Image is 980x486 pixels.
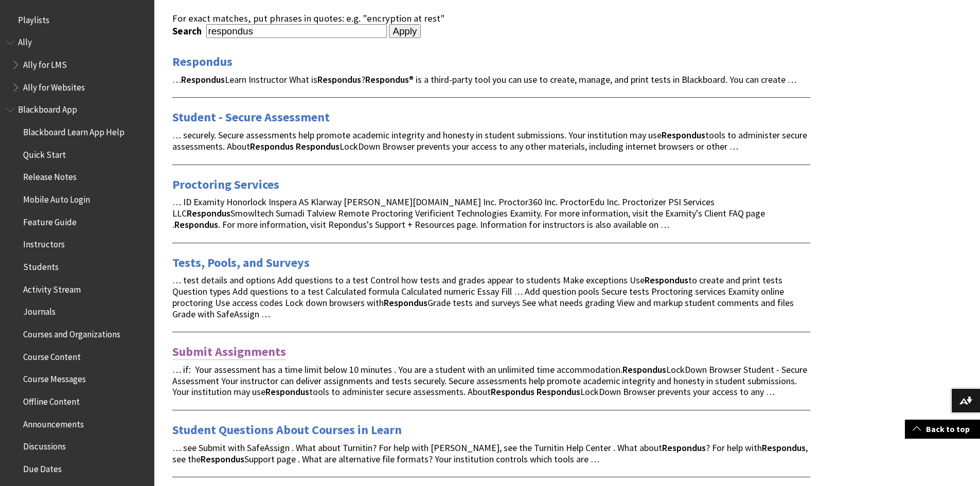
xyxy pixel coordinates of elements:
span: … if: Your assessment has a time limit below 10 minutes . You are a student with an unlimited tim... [172,364,807,398]
div: For exact matches, put phrases in quotes: e.g. "encryption at rest" [172,13,810,24]
nav: Book outline for Anthology Ally Help [6,34,148,96]
strong: Respondus [762,442,806,454]
strong: Respondus [265,386,309,398]
a: Tests, Pools, and Surveys [172,255,310,271]
span: … securely. Secure assessments help promote academic integrity and honesty in student submissions... [172,129,807,152]
span: … ID Examity Honorlock Inspera AS Klarway [PERSON_NAME][DOMAIN_NAME] Inc. Proctor360 Inc. Proctor... [172,196,765,230]
strong: Respondus [187,207,230,219]
strong: Respondus [645,274,688,286]
input: Apply [389,24,421,39]
strong: Respondus [491,386,534,398]
strong: Respondus [384,297,427,309]
a: Student Questions About Courses in Learn [172,422,402,438]
span: Ally for LMS [23,56,67,70]
span: … see Submit with SafeAssign . What about Turnitin? For help with [PERSON_NAME], see the Turnitin... [172,442,808,465]
span: Ally for Websites [23,79,85,93]
span: Announcements [23,416,84,429]
span: … test details and options Add questions to a test Control how tests and grades appear to student... [172,274,794,319]
span: Instructors [23,236,65,250]
a: Proctoring Services [172,176,279,193]
strong: Respondus [250,140,294,152]
span: Playlists [18,11,49,25]
span: Students [23,258,59,272]
strong: Respondus [662,129,705,141]
span: Quick Start [23,146,66,160]
a: Submit Assignments [172,344,286,360]
strong: Respondus [181,74,225,85]
span: Offline Content [23,393,80,407]
span: Discussions [23,438,66,452]
span: Due Dates [23,460,62,474]
span: Blackboard Learn App Help [23,123,124,137]
strong: Respondus [662,442,706,454]
strong: Respondus [296,140,340,152]
span: Release Notes [23,169,77,183]
label: Search [172,25,204,37]
strong: Respondus [317,74,361,85]
span: Ally [18,34,32,48]
nav: Book outline for Playlists [6,11,148,29]
span: Mobile Auto Login [23,191,90,205]
span: Course Content [23,348,81,362]
span: … Learn Instructor What is ? ® is a third-party tool you can use to create, manage, and print tes... [172,74,796,85]
span: Journals [23,303,56,317]
strong: Respondus [365,74,409,85]
a: Student - Secure Assessment [172,109,330,125]
strong: Respondus [201,453,244,465]
span: Activity Stream [23,281,81,295]
span: Course Messages [23,371,86,385]
a: Respondus [172,53,233,70]
span: Courses and Organizations [23,326,120,339]
strong: Respondus [537,386,580,398]
span: Blackboard App [18,101,77,115]
span: Feature Guide [23,213,77,227]
a: Back to top [905,420,980,439]
strong: Respondus [622,364,666,375]
strong: Respondus [174,219,218,230]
